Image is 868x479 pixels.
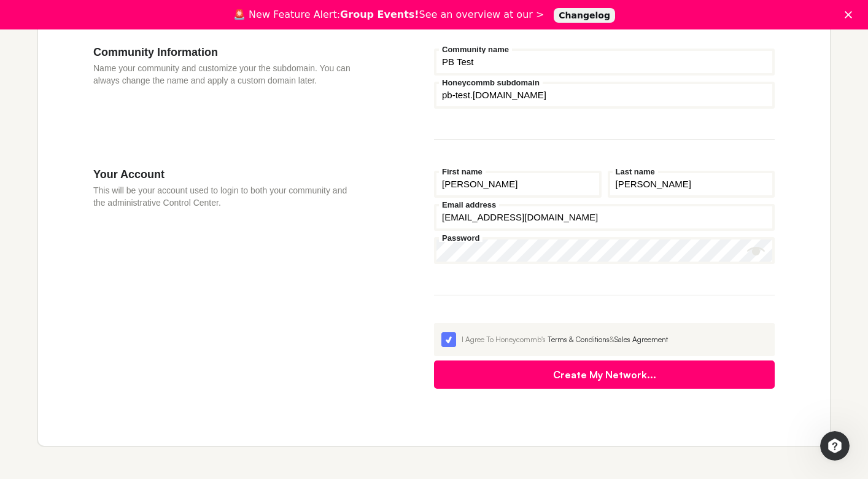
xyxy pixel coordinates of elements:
[93,184,360,209] p: This will be your account used to login to both your community and the administrative Control Cen...
[608,171,775,198] input: Last name
[434,204,775,231] input: Email address
[439,45,512,53] label: Community name
[439,168,486,176] label: First name
[93,45,360,59] h3: Community Information
[93,168,360,181] h3: Your Account
[845,11,857,18] div: Close
[434,360,775,389] button: Create My Network...
[434,171,602,198] input: First name
[439,79,543,87] label: Honeycommb subdomain
[434,82,775,109] input: your-subdomain.honeycommb.com
[93,62,360,87] p: Name your community and customize your the subdomain. You can always change the name and apply a ...
[747,242,765,260] button: Show password
[820,431,850,461] iframe: Intercom live chat
[439,201,499,209] label: Email address
[233,9,544,21] div: 🚨 New Feature Alert: See an overview at our >
[439,234,482,242] label: Password
[548,335,610,344] a: Terms & Conditions
[554,8,615,23] a: Changelog
[340,9,419,20] b: Group Events!
[434,49,775,76] input: Community name
[462,334,767,345] div: I Agree To Honeycommb's &
[614,335,668,344] a: Sales Agreement
[613,168,658,176] label: Last name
